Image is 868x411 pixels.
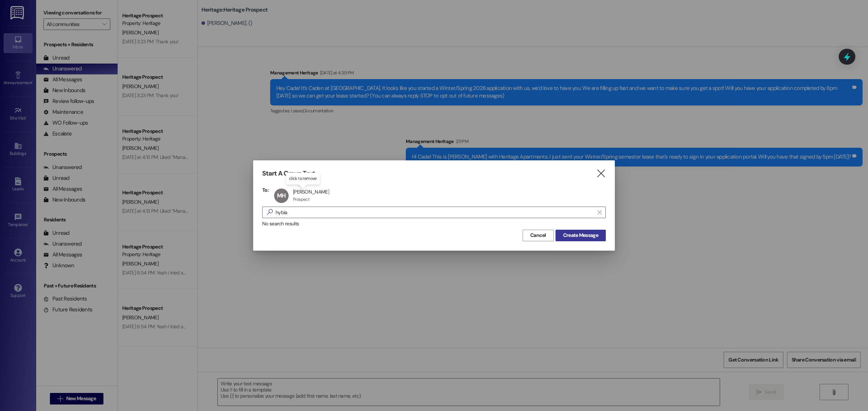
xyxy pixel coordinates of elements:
span: Create Message [563,232,598,239]
i:  [597,209,601,215]
h3: Start A Group Text [262,169,315,178]
span: MH [277,192,285,199]
span: Cancel [530,232,546,239]
i:  [596,170,606,177]
h3: To: [262,187,269,193]
div: [PERSON_NAME] [293,189,329,195]
div: No search results [262,220,606,228]
i:  [264,208,276,216]
div: Prospect [293,196,310,202]
button: Cancel [523,230,554,241]
p: click to remove [289,176,317,182]
button: Create Message [556,230,606,241]
button: Clear text [594,207,605,218]
input: Search for any contact or apartment [276,207,594,217]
